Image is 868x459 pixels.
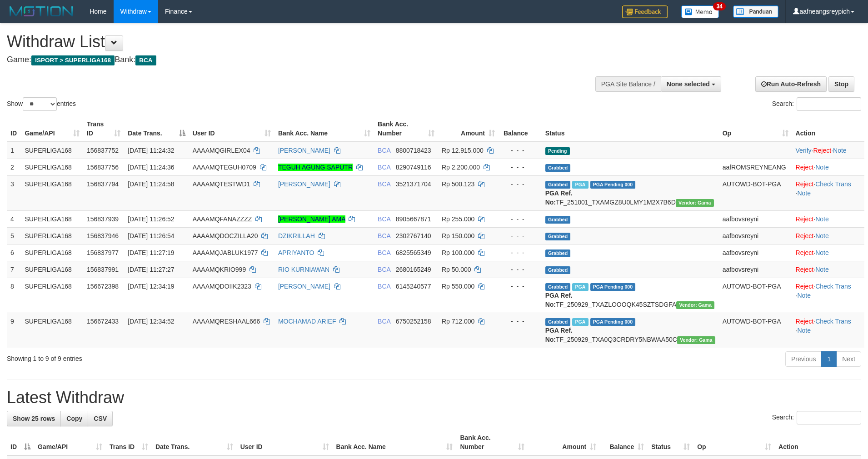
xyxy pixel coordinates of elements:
[7,261,21,278] td: 7
[815,164,829,171] a: Note
[87,318,119,325] span: 156672433
[775,429,861,455] th: Action
[796,283,814,290] a: Reject
[378,318,390,325] span: BCA
[442,232,474,239] span: Rp 150.000
[193,147,250,154] span: AAAAMQGIRLEX04
[713,2,725,10] span: 34
[719,313,792,348] td: AUTOWD-BOT-PGA
[792,261,864,278] td: ·
[667,80,710,88] span: None selected
[128,180,174,188] span: [DATE] 11:24:58
[719,278,792,313] td: AUTOWD-BOT-PGA
[676,301,714,309] span: Vendor URL: https://trx31.1velocity.biz
[542,313,719,348] td: TF_250929_TXA0Q3CRDRY5NBWAA50C
[442,266,471,273] span: Rp 50.000
[7,429,34,455] th: ID: activate to sort column descending
[796,164,814,171] a: Reject
[542,278,719,313] td: TF_250929_TXAZLOOOQK45SZTSDGFA
[193,232,258,239] span: AAAAMQDOCZILLA20
[502,282,538,291] div: - - -
[378,147,390,154] span: BCA
[7,116,21,142] th: ID
[545,147,570,155] span: Pending
[88,411,113,426] a: CSV
[792,210,864,227] td: ·
[7,142,21,159] td: 1
[396,318,431,325] span: Copy 6750252158 to clipboard
[815,180,851,188] a: Check Trans
[193,215,252,223] span: AAAAMQFANAZZZZ
[21,116,83,142] th: Game/API: activate to sort column ascending
[87,266,119,273] span: 156837991
[693,429,775,455] th: Op: activate to sort column ascending
[545,318,571,326] span: Grabbed
[590,181,636,189] span: PGA Pending
[7,313,21,348] td: 9
[590,318,636,326] span: PGA Pending
[796,147,812,154] a: Verify
[128,232,174,239] span: [DATE] 11:26:54
[378,180,390,188] span: BCA
[502,317,538,326] div: - - -
[396,232,431,239] span: Copy 2302767140 to clipboard
[396,215,431,223] span: Copy 8905667871 to clipboard
[278,318,336,325] a: MOCHAMAD ARIEF
[87,147,119,154] span: 156837752
[600,429,648,455] th: Balance: activate to sort column ascending
[545,266,571,274] span: Grabbed
[792,142,864,159] td: · ·
[442,180,474,188] span: Rp 500.123
[797,292,811,299] a: Note
[442,249,474,256] span: Rp 100.000
[502,231,538,240] div: - - -
[189,116,274,142] th: User ID: activate to sort column ascending
[87,180,119,188] span: 156837794
[545,190,573,206] b: PGA Ref. No:
[124,116,189,142] th: Date Trans.: activate to sort column descending
[572,181,588,189] span: Marked by aafmaleo
[21,175,83,210] td: SUPERLIGA168
[545,181,571,189] span: Grabbed
[278,283,330,290] a: [PERSON_NAME]
[797,411,861,424] input: Search:
[796,318,814,325] a: Reject
[7,411,61,426] a: Show 25 rows
[755,76,827,92] a: Run Auto-Refresh
[87,215,119,223] span: 156837939
[378,215,390,223] span: BCA
[21,278,83,313] td: SUPERLIGA168
[796,232,814,239] a: Reject
[828,76,854,92] a: Stop
[21,244,83,261] td: SUPERLIGA168
[135,55,156,65] span: BCA
[815,215,829,223] a: Note
[278,249,314,256] a: APRIYANTO
[545,292,573,308] b: PGA Ref. No:
[442,318,474,325] span: Rp 712.000
[193,164,256,171] span: AAAAMQTEGUH0709
[545,283,571,291] span: Grabbed
[502,146,538,155] div: - - -
[7,175,21,210] td: 3
[792,227,864,244] td: ·
[545,216,571,224] span: Grabbed
[545,233,571,240] span: Grabbed
[7,55,569,65] h4: Game: Bank:
[193,249,258,256] span: AAAAMQJABLUK1977
[815,232,829,239] a: Note
[128,283,174,290] span: [DATE] 12:34:19
[278,164,353,171] a: TEGUH AGUNG SAPUTR
[502,163,538,172] div: - - -
[106,429,152,455] th: Trans ID: activate to sort column ascending
[528,429,600,455] th: Amount: activate to sort column ascending
[815,318,851,325] a: Check Trans
[128,147,174,154] span: [DATE] 11:24:32
[13,415,55,422] span: Show 25 rows
[797,97,861,111] input: Search:
[87,232,119,239] span: 156837946
[66,415,82,422] span: Copy
[815,266,829,273] a: Note
[94,415,107,422] span: CSV
[797,190,811,197] a: Note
